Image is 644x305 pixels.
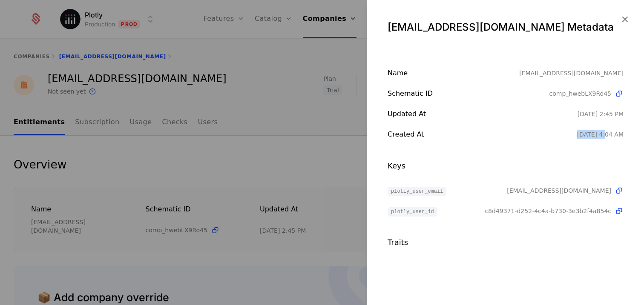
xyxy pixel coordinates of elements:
[388,88,549,99] div: Schematic ID
[388,129,577,140] div: Created at
[388,109,578,119] div: Updated at
[388,207,437,217] span: plotly_user_id
[388,68,519,78] div: Name
[578,110,624,118] div: 9/8/25, 2:45 PM
[549,89,611,98] span: comp_hwebLX9Ro45
[388,237,624,248] div: Traits
[577,130,624,139] div: 8/12/25, 4:04 AM
[507,186,611,195] span: [EMAIL_ADDRESS][DOMAIN_NAME]
[388,187,446,196] span: plotly_user_email
[519,68,624,78] div: [EMAIL_ADDRESS][DOMAIN_NAME]
[485,207,611,215] span: c8d49371-d252-4c4a-b730-3e3b2f4a854c
[388,160,624,172] div: Keys
[388,20,624,34] div: [EMAIL_ADDRESS][DOMAIN_NAME] Metadata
